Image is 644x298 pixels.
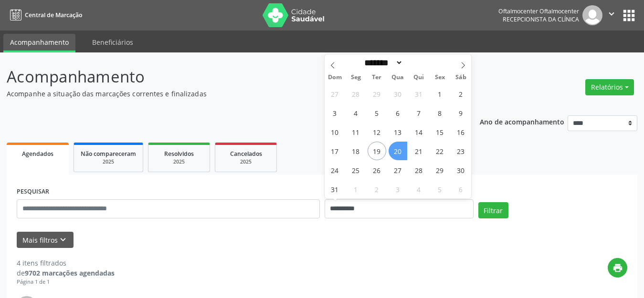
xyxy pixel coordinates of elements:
span: Qua [387,74,408,81]
p: Ano de acompanhamento [480,115,564,127]
span: Agosto 6, 2025 [389,103,407,122]
i: print [612,263,623,273]
button: Relatórios [585,79,634,95]
p: Acompanhe a situação das marcações correntes e finalizadas [7,89,448,99]
span: Agosto 29, 2025 [431,161,449,179]
span: Agosto 17, 2025 [326,142,344,160]
span: Agosto 11, 2025 [347,123,365,141]
span: Agendados [22,150,53,158]
span: Setembro 1, 2025 [347,180,365,198]
span: Agosto 26, 2025 [368,161,386,179]
span: Agosto 4, 2025 [347,103,365,122]
span: Cancelados [230,150,262,158]
button:  [602,5,621,25]
span: Agosto 12, 2025 [368,123,386,141]
div: de [17,268,115,278]
span: Agosto 2, 2025 [452,84,470,103]
span: Agosto 13, 2025 [389,123,407,141]
span: Dom [325,74,346,81]
span: Agosto 14, 2025 [410,123,428,141]
div: 2025 [81,158,136,165]
span: Agosto 8, 2025 [431,103,449,122]
input: Year [403,58,434,68]
div: 4 itens filtrados [17,258,115,268]
span: Agosto 31, 2025 [326,180,344,198]
span: Setembro 5, 2025 [431,180,449,198]
span: Agosto 28, 2025 [410,161,428,179]
span: Setembro 3, 2025 [389,180,407,198]
span: Agosto 21, 2025 [410,142,428,160]
span: Recepcionista da clínica [503,15,579,23]
span: Agosto 15, 2025 [431,123,449,141]
span: Julho 29, 2025 [368,84,386,103]
span: Qui [408,74,429,81]
button: Mais filtroskeyboard_arrow_down [17,232,74,248]
span: Julho 28, 2025 [347,84,365,103]
i: keyboard_arrow_down [58,235,68,245]
a: Acompanhamento [3,34,75,52]
strong: 9702 marcações agendadas [25,268,115,277]
span: Julho 27, 2025 [326,84,344,103]
span: Agosto 30, 2025 [452,161,470,179]
span: Sáb [450,74,471,81]
span: Agosto 9, 2025 [452,103,470,122]
span: Agosto 20, 2025 [389,142,407,160]
i:  [606,9,617,19]
span: Ter [366,74,387,81]
span: Agosto 5, 2025 [368,103,386,122]
span: Agosto 27, 2025 [389,161,407,179]
span: Central de Marcação [25,11,82,19]
span: Sex [429,74,450,81]
span: Agosto 18, 2025 [347,142,365,160]
span: Agosto 19, 2025 [368,142,386,160]
button: apps [621,7,637,24]
div: 2025 [155,158,203,165]
label: PESQUISAR [17,185,49,199]
span: Agosto 22, 2025 [431,142,449,160]
div: Página 1 de 1 [17,278,115,286]
span: Julho 31, 2025 [410,84,428,103]
span: Setembro 2, 2025 [368,180,386,198]
button: print [608,258,627,277]
span: Setembro 4, 2025 [410,180,428,198]
span: Agosto 25, 2025 [347,161,365,179]
span: Não compareceram [81,150,136,158]
a: Central de Marcação [7,7,82,23]
span: Agosto 23, 2025 [452,142,470,160]
select: Month [361,58,403,68]
a: Beneficiários [85,34,140,51]
span: Agosto 3, 2025 [326,103,344,122]
span: Agosto 10, 2025 [326,123,344,141]
span: Setembro 6, 2025 [452,180,470,198]
button: Filtrar [478,202,508,218]
span: Agosto 7, 2025 [410,103,428,122]
span: Julho 30, 2025 [389,84,407,103]
span: Seg [345,74,366,81]
div: 2025 [222,158,270,165]
span: Resolvidos [164,150,194,158]
img: img [582,5,602,25]
div: Oftalmocenter Oftalmocenter [498,7,579,15]
span: Agosto 24, 2025 [326,161,344,179]
span: Agosto 16, 2025 [452,123,470,141]
p: Acompanhamento [7,65,448,89]
span: Agosto 1, 2025 [431,84,449,103]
